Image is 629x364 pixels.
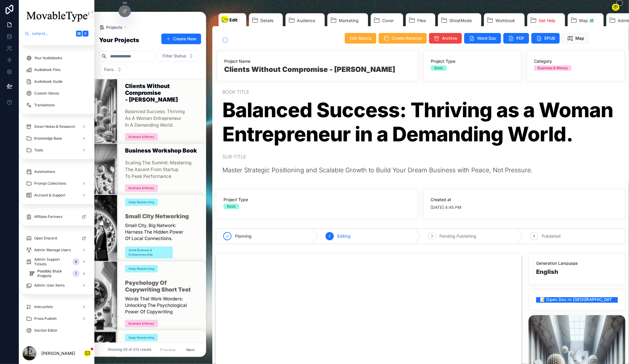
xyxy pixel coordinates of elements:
[442,35,457,41] span: Archive
[22,233,91,244] a: Open Discord
[22,325,91,336] a: Section Editor
[382,18,394,24] span: Cover
[129,135,154,139] div: Business & Money
[22,64,91,75] a: Audiobook Files
[22,313,91,324] a: Press Publish
[345,33,376,44] button: Edit Basics
[41,350,75,357] p: [PERSON_NAME]
[22,76,91,87] a: Audiobook Guide
[417,18,426,24] span: Files
[34,79,63,84] span: Audiobook Guide
[22,178,91,189] a: Prompt Collections
[539,18,556,24] span: Get Help
[34,103,55,107] span: Translations
[34,124,75,129] span: Smart Notes & Research
[37,269,70,278] span: Possibly Stuck Projects
[544,35,555,41] span: EPUB
[125,147,199,156] h1: Business Workshop Book
[99,37,139,44] h1: Your Projects
[227,204,236,209] div: Book
[22,53,91,63] a: Your Audiobooks
[431,58,514,64] span: Project Type
[406,13,435,29] a: Files
[34,136,62,141] span: Knowledge Base
[22,166,91,177] a: Automations
[431,234,433,239] span: 3
[125,222,199,242] span: Small City, Big Network: Harness the Hidden Power of Local Connections.
[125,108,199,128] span: Balanced Success: Thriving as a Woman Entrepreneur in a Demanding World.
[94,261,206,336] a: Deep ResearchingPsychology of Copywriting Short TestWords that Work Wonders: Unlocking the Psycho...
[219,13,246,29] a: Edit
[129,200,154,204] div: Deep Researching
[22,7,91,26] img: App logo
[34,214,62,219] span: Affiliate Partners
[22,211,91,222] a: Affiliate Partners
[129,186,154,190] div: Business & Money
[125,83,199,105] h1: Clients Without Compromise - [PERSON_NAME]
[538,65,568,71] div: Business & Money
[22,88,91,99] a: Custom Voices
[477,35,496,41] span: Word Doc
[449,18,472,24] span: GhostMode
[536,267,618,277] h3: English
[34,305,53,309] span: Instructlets
[94,143,206,200] a: Business Workshop BookScaling the Summit: Mastering the Ascent from Startup to Peak PerformanceBu...
[34,257,70,267] span: Admin: Support Tickets
[337,233,351,239] span: Editing
[22,100,91,110] a: Translations
[22,145,91,155] a: Tools
[349,35,372,41] span: Edit Basics
[297,18,315,24] span: Audience
[339,18,359,24] span: Marketing
[34,67,60,72] span: Audiobook Files
[34,283,65,288] span: Admin: User Items
[434,65,443,71] div: Book
[222,164,625,176] h3: Master Strategic Positioning and Scalable Growth to Build Your Dream Business with Peace, Not Pre...
[22,280,91,291] a: Admin: User Items
[162,53,186,59] span: Filter Status
[224,65,410,74] h2: Clients Without Compromise - [PERSON_NAME]
[34,181,66,186] span: Prompt Collections
[229,17,237,23] span: Edit
[536,295,620,304] a: 📝 Open Doc in [GEOGRAPHIC_DATA]
[108,348,151,352] span: Showing 30 of 313 results
[22,257,91,267] a: Admin: Support Tickets6
[260,18,273,24] span: Details
[34,328,58,333] span: Section Editor
[379,33,427,44] button: Create Iteration
[22,245,91,255] a: Admin: Manage Users
[22,302,91,312] a: Instructlets
[22,190,91,201] a: Account & Support
[534,58,617,64] span: Category
[568,13,604,29] a: Map 🗺️
[222,98,625,149] h1: Balanced Success: Thriving as a Woman Entrepreneur in a Demanding World.
[104,67,115,72] span: Favs.
[224,58,410,64] span: Project Name
[32,31,74,36] span: Jump to...
[125,213,199,222] h1: Small City Networking
[531,33,560,44] button: EPUB
[73,270,80,277] div: 1
[19,39,94,343] div: scrollable content
[182,345,199,354] button: Next
[527,13,565,29] a: Get Help
[73,258,80,265] div: 6
[484,13,525,29] a: Workbook
[579,18,594,24] span: Map 🗺️
[99,64,127,75] button: Select Button
[161,34,201,44] button: Create New
[431,204,618,211] span: [DATE] 4:45 PM
[285,13,325,29] a: Audience
[129,335,154,340] div: Deep Researching
[34,56,62,60] span: Your Audiobooks
[392,35,422,41] span: Create Iteration
[327,13,368,29] a: Marketing
[106,24,122,30] span: Projects
[125,296,199,315] span: Words that Work Wonders: Unlocking the Psychological Power of Copywriting
[440,233,477,239] span: Pending Publishing
[34,316,57,321] span: Press Publish
[542,233,561,239] span: Published
[125,279,199,295] h1: Psychology of Copywriting Short Test
[516,35,524,41] span: PDF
